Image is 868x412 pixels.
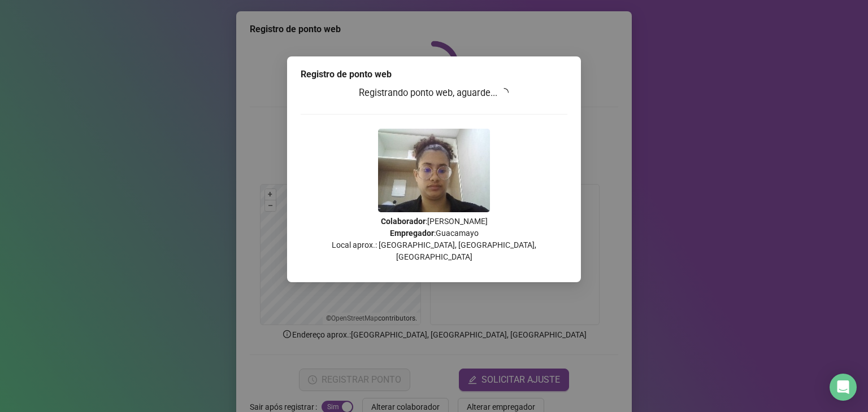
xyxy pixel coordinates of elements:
[301,68,567,81] div: Registro de ponto web
[500,88,509,97] span: loading
[301,216,567,263] p: : [PERSON_NAME] : Guacamayo Local aprox.: [GEOGRAPHIC_DATA], [GEOGRAPHIC_DATA], [GEOGRAPHIC_DATA]
[378,129,490,212] img: Z
[830,374,857,401] div: Open Intercom Messenger
[301,86,567,100] h3: Registrando ponto web, aguarde...
[381,217,426,226] strong: Colaborador
[390,229,434,238] strong: Empregador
